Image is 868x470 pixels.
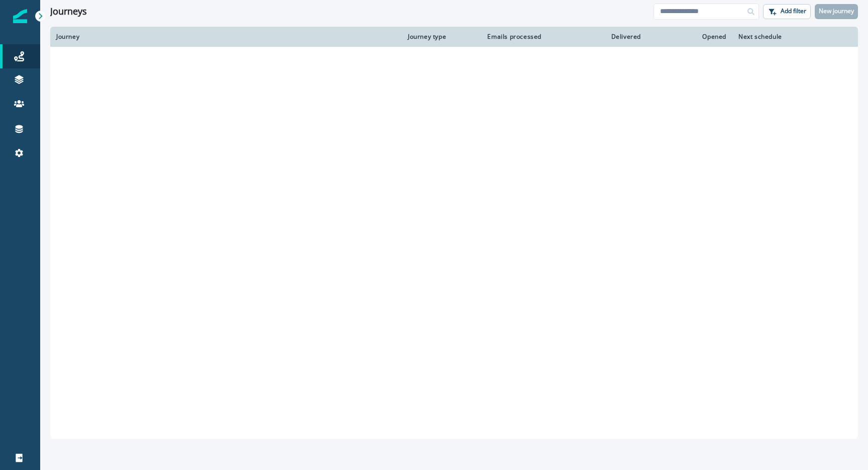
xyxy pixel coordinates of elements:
[483,33,541,41] div: Emails processed
[554,33,641,41] div: Delivered
[815,4,858,19] button: New journey
[819,8,854,15] p: New journey
[738,33,827,41] div: Next schedule
[763,4,811,19] button: Add filter
[56,33,396,41] div: Journey
[653,33,726,41] div: Opened
[13,9,27,23] img: Inflection
[408,33,471,41] div: Journey type
[50,6,87,17] h1: Journeys
[781,8,806,15] p: Add filter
